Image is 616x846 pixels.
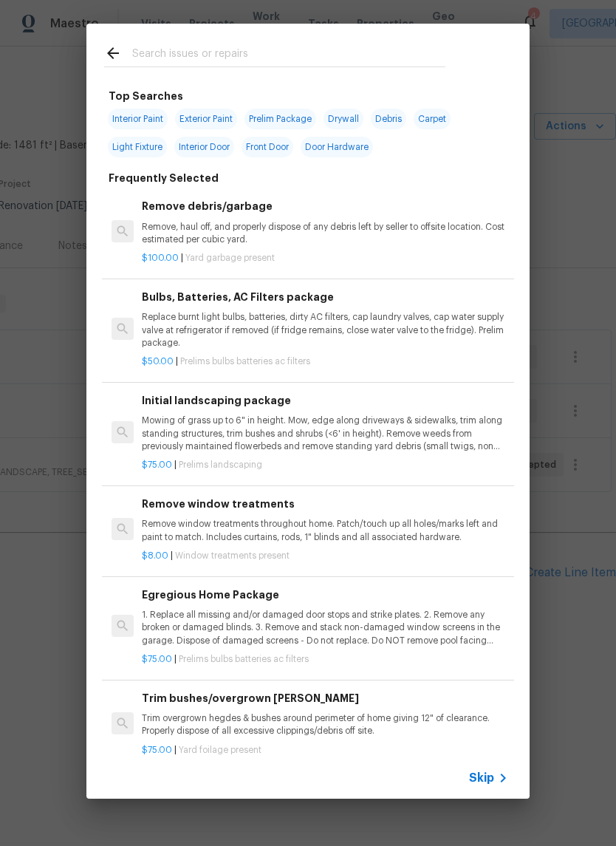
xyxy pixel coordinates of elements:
[142,690,508,706] h6: Trim bushes/overgrown [PERSON_NAME]
[142,551,168,560] span: $8.00
[142,744,508,757] p: |
[244,109,316,129] span: Prelim Package
[414,109,451,129] span: Carpet
[108,109,168,129] span: Interior Paint
[132,44,445,66] input: Search issues or repairs
[142,496,508,512] h6: Remove window treatments
[185,253,275,262] span: Yard garbage present
[109,170,219,186] h6: Frequently Selected
[175,551,290,560] span: Window treatments present
[142,550,508,562] p: |
[174,137,234,157] span: Interior Door
[142,198,508,214] h6: Remove debris/garbage
[301,137,373,157] span: Door Hardware
[142,253,179,262] span: $100.00
[175,109,237,129] span: Exterior Paint
[142,712,508,737] p: Trim overgrown hegdes & bushes around perimeter of home giving 12" of clearance. Properly dispose...
[142,311,508,349] p: Replace burnt light bulbs, batteries, dirty AC filters, cap laundry valves, cap water supply valv...
[142,221,508,246] p: Remove, haul off, and properly dispose of any debris left by seller to offsite location. Cost est...
[142,609,508,647] p: 1. Replace all missing and/or damaged door stops and strike plates. 2. Remove any broken or damag...
[324,109,363,129] span: Drywall
[109,88,183,104] h6: Top Searches
[142,460,172,469] span: $75.00
[469,771,494,785] span: Skip
[142,746,172,754] span: $75.00
[142,587,508,603] h6: Egregious Home Package
[108,137,167,157] span: Light Fixture
[179,655,309,664] span: Prelims bulbs batteries ac filters
[142,415,508,452] p: Mowing of grass up to 6" in height. Mow, edge along driveways & sidewalks, trim along standing st...
[142,252,508,265] p: |
[142,289,508,305] h6: Bulbs, Batteries, AC Filters package
[142,518,508,543] p: Remove window treatments throughout home. Patch/touch up all holes/marks left and paint to match....
[142,459,508,471] p: |
[142,355,508,368] p: |
[371,109,406,129] span: Debris
[142,653,508,666] p: |
[142,655,172,664] span: $75.00
[242,137,293,157] span: Front Door
[179,460,262,469] span: Prelims landscaping
[142,392,508,409] h6: Initial landscaping package
[142,357,174,366] span: $50.00
[180,357,310,366] span: Prelims bulbs batteries ac filters
[179,746,261,754] span: Yard foilage present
